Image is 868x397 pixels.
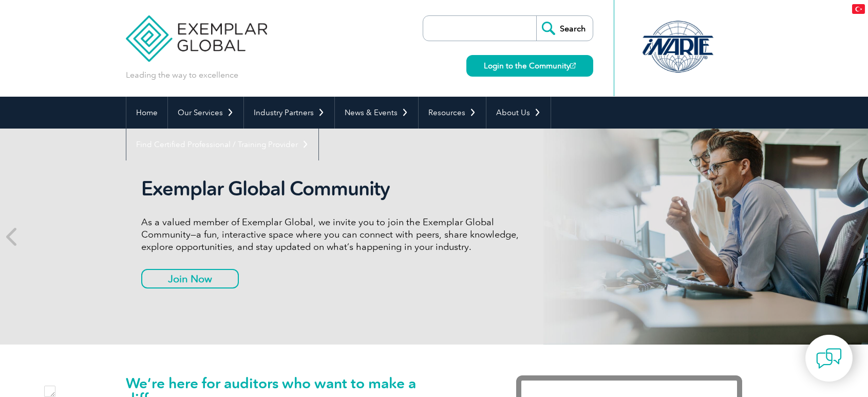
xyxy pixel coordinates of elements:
a: Our Services [168,97,243,129]
a: Join Now [141,269,239,288]
a: Industry Partners [244,97,334,129]
a: About Us [486,97,551,129]
p: As a valued member of Exemplar Global, we invite you to join the Exemplar Global Community—a fun,... [141,216,526,253]
img: open_square.png [570,63,576,68]
a: Login to the Community [466,55,593,77]
a: News & Events [335,97,418,129]
img: tr [852,4,865,14]
a: Home [126,97,167,129]
a: Find Certified Professional / Training Provider [126,129,318,160]
p: Leading the way to excellence [126,69,238,81]
h2: Exemplar Global Community [141,177,526,201]
input: Search [536,16,593,41]
a: Resources [419,97,486,129]
img: contact-chat.png [816,346,842,371]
